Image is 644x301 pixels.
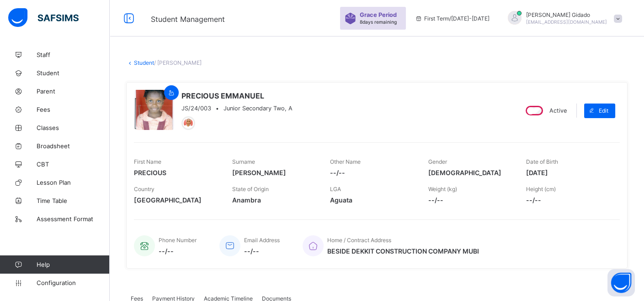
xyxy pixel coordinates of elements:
[8,8,79,27] img: safsims
[360,19,397,25] span: 8 days remaining
[526,158,558,165] span: Date of Birth
[181,91,293,100] span: PRECIOUS EMMANUEL
[37,161,110,168] span: CBT
[599,107,608,114] span: Edit
[428,158,447,165] span: Gender
[37,88,110,95] span: Parent
[134,158,161,165] span: First Name
[134,186,154,192] span: Country
[549,107,567,114] span: Active
[37,51,110,58] span: Staff
[428,196,513,204] span: --/--
[134,196,218,204] span: [GEOGRAPHIC_DATA]
[154,59,202,66] span: / [PERSON_NAME]
[37,69,110,77] span: Student
[37,279,109,286] span: Configuration
[360,11,397,18] span: Grace Period
[607,269,635,296] button: Open asap
[526,196,611,204] span: --/--
[526,11,607,18] span: [PERSON_NAME] Gidado
[37,261,109,268] span: Help
[159,237,197,244] span: Phone Number
[134,59,154,66] a: Student
[526,186,556,192] span: Height (cm)
[232,158,255,165] span: Surname
[499,11,627,26] div: MohammedGidado
[330,196,415,204] span: Aguata
[151,15,225,24] span: Student Management
[37,179,110,186] span: Lesson Plan
[159,247,197,255] span: --/--
[428,169,513,176] span: [DEMOGRAPHIC_DATA]
[232,169,317,176] span: [PERSON_NAME]
[526,19,607,25] span: [EMAIL_ADDRESS][DOMAIN_NAME]
[37,106,110,113] span: Fees
[224,105,293,112] span: Junior Secondary Two, A
[327,247,479,255] span: BESIDE DEKKIT CONSTRUCTION COMPANY MUBI
[181,105,293,112] div: •
[415,15,490,22] span: session/term information
[134,169,218,176] span: PRECIOUS
[330,169,415,176] span: --/--
[330,186,341,192] span: LGA
[244,247,280,255] span: --/--
[327,237,391,244] span: Home / Contract Address
[526,169,611,176] span: [DATE]
[232,196,317,204] span: Anambra
[37,197,110,204] span: Time Table
[37,215,110,223] span: Assessment Format
[37,142,110,150] span: Broadsheet
[181,105,211,112] span: JS/24/003
[345,13,356,24] img: sticker-purple.71386a28dfed39d6af7621340158ba97.svg
[244,237,280,244] span: Email Address
[37,124,110,131] span: Classes
[330,158,361,165] span: Other Name
[232,186,269,192] span: State of Origin
[428,186,457,192] span: Weight (kg)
